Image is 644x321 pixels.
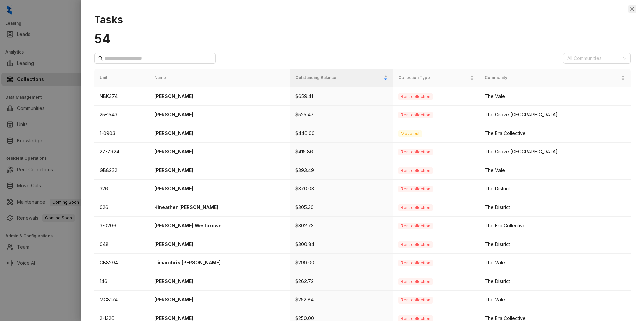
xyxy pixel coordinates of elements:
div: The Vale [485,93,625,100]
p: $370.03 [295,185,388,192]
p: $659.41 [295,93,388,100]
p: $305.30 [295,204,388,211]
div: The Grove [GEOGRAPHIC_DATA] [485,148,625,155]
span: Rent collection [398,186,433,192]
td: 1-0903 [94,124,149,143]
td: GB8294 [94,254,149,272]
p: $525.47 [295,111,388,118]
p: [PERSON_NAME] [154,130,284,137]
div: The District [485,278,625,285]
th: Collection Type [393,69,479,87]
div: The Vale [485,296,625,304]
p: [PERSON_NAME] [154,167,284,174]
span: Rent collection [398,112,433,118]
td: 3-0206 [94,217,149,235]
p: [PERSON_NAME] [154,93,284,100]
th: Community [479,69,631,87]
div: The Era Collective [485,130,625,137]
p: $300.84 [295,241,388,248]
span: Collection Type [398,75,469,81]
th: Unit [94,69,149,87]
div: The District [485,241,625,248]
div: The Vale [485,167,625,174]
h1: 54 [94,31,631,46]
p: [PERSON_NAME] [154,296,284,304]
p: $393.49 [295,167,388,174]
div: The Vale [485,259,625,266]
td: 25-1543 [94,106,149,124]
p: $262.72 [295,278,388,285]
td: 27-7924 [94,143,149,161]
p: [PERSON_NAME] [154,185,284,192]
button: Close [628,5,636,13]
h1: Tasks [94,13,631,26]
p: [PERSON_NAME] Westbrown [154,222,284,229]
td: NBK374 [94,87,149,106]
span: Rent collection [398,149,433,155]
span: Rent collection [398,167,433,174]
p: $252.84 [295,296,388,304]
td: 326 [94,180,149,198]
span: Move out [398,130,422,137]
span: Rent collection [398,93,433,100]
p: $415.86 [295,148,388,155]
span: Rent collection [398,241,433,248]
p: [PERSON_NAME] [154,111,284,118]
td: 048 [94,235,149,254]
p: [PERSON_NAME] [154,278,284,285]
span: close [630,6,635,12]
p: [PERSON_NAME] [154,148,284,155]
div: The District [485,204,625,211]
span: Community [485,75,620,81]
th: Name [149,69,290,87]
p: Kineather [PERSON_NAME] [154,204,284,211]
p: Timarchris [PERSON_NAME] [154,259,284,266]
td: 026 [94,198,149,217]
span: search [98,56,103,61]
p: $302.73 [295,222,388,229]
span: Rent collection [398,297,433,304]
td: 146 [94,272,149,291]
p: $440.00 [295,130,388,137]
div: The District [485,185,625,192]
span: Rent collection [398,278,433,285]
td: GB8232 [94,161,149,180]
p: $299.00 [295,259,388,266]
td: MC8174 [94,291,149,309]
p: [PERSON_NAME] [154,241,284,248]
div: The Era Collective [485,222,625,229]
span: Rent collection [398,223,433,229]
span: Rent collection [398,260,433,266]
span: Rent collection [398,204,433,211]
span: Outstanding Balance [295,75,383,81]
div: The Grove [GEOGRAPHIC_DATA] [485,111,625,118]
